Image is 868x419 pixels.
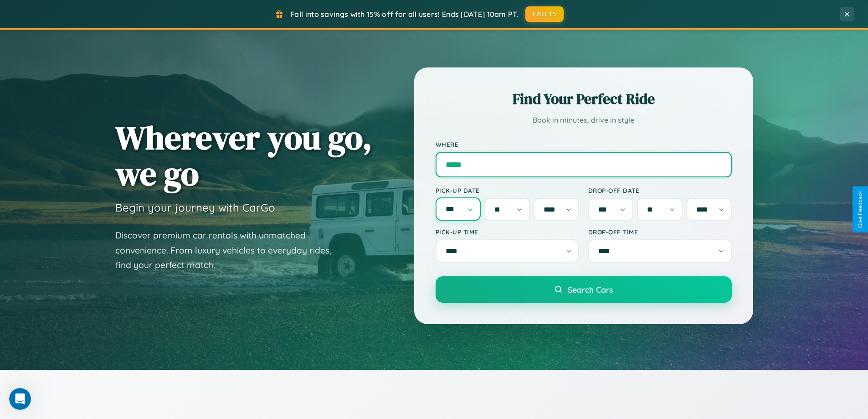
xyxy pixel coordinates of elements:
[290,10,519,19] span: Fall into savings with 15% off for all users! Ends [DATE] 10am PT.
[436,276,732,303] button: Search Cars
[436,228,579,236] label: Pick-up Time
[588,228,732,236] label: Drop-off Time
[857,191,863,228] div: Give Feedback
[115,228,343,273] p: Discover premium car rentals with unmatched convenience. From luxury vehicles to everyday rides, ...
[115,201,275,214] h3: Begin your journey with CarGo
[436,140,732,148] label: Where
[115,119,372,191] h1: Wherever you go, we go
[568,285,613,295] span: Search Cars
[525,6,564,22] button: FALL15
[436,114,732,127] p: Book in minutes, drive in style
[588,186,732,194] label: Drop-off Date
[436,89,732,109] h2: Find Your Perfect Ride
[436,186,579,194] label: Pick-up Date
[9,388,31,410] iframe: Intercom live chat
